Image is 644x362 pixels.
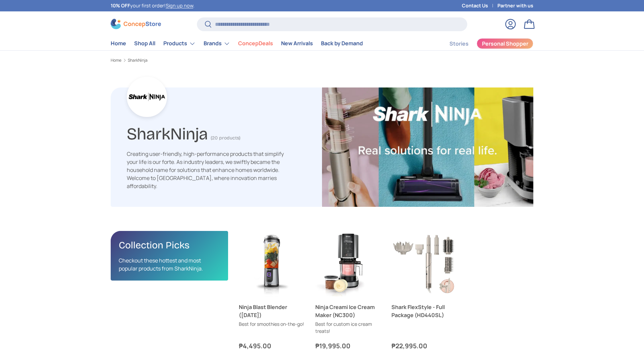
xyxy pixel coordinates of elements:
[128,58,148,62] a: SharkNinja
[111,37,363,50] nav: Primary
[204,37,230,50] a: Brands
[477,38,533,49] a: Personal Shopper
[111,19,161,29] img: ConcepStore
[281,37,313,50] a: New Arrivals
[391,231,457,297] a: Shark FlexStyle - Full Package (HD440SL)
[127,121,208,144] h1: SharkNinja
[163,37,196,50] a: Products
[200,37,234,50] summary: Brands
[497,2,533,9] a: Partner with us
[238,37,273,50] a: ConcepDeals
[322,87,533,207] img: SharkNinja
[111,57,533,63] nav: Breadcrumbs
[315,303,381,319] a: Ninja Creami Ice Cream Maker (NC300)
[127,150,284,190] div: Creating user-friendly, high-performance products that simplify your life is our forte. As indust...
[321,37,363,50] a: Back by Demand
[134,37,155,50] a: Shop All
[111,37,126,50] a: Home
[315,231,381,297] a: Ninja Creami Ice Cream Maker (NC300)
[449,37,469,50] a: Stories
[239,231,305,297] a: Ninja Blast Blender (BC151)
[166,2,193,9] a: Sign up now
[119,239,220,251] h2: Collection Picks
[111,2,195,9] p: your first order! .
[159,37,200,50] summary: Products
[391,303,457,319] a: Shark FlexStyle - Full Package (HD440SL)
[111,58,121,62] a: Home
[119,256,220,273] p: Checkout these hottest and most popular products from SharkNinja.
[433,37,533,50] nav: Secondary
[211,135,240,141] span: (20 products)
[482,41,528,46] span: Personal Shopper
[462,2,497,9] a: Contact Us
[111,2,130,9] strong: 10% OFF
[239,303,305,319] a: Ninja Blast Blender ([DATE])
